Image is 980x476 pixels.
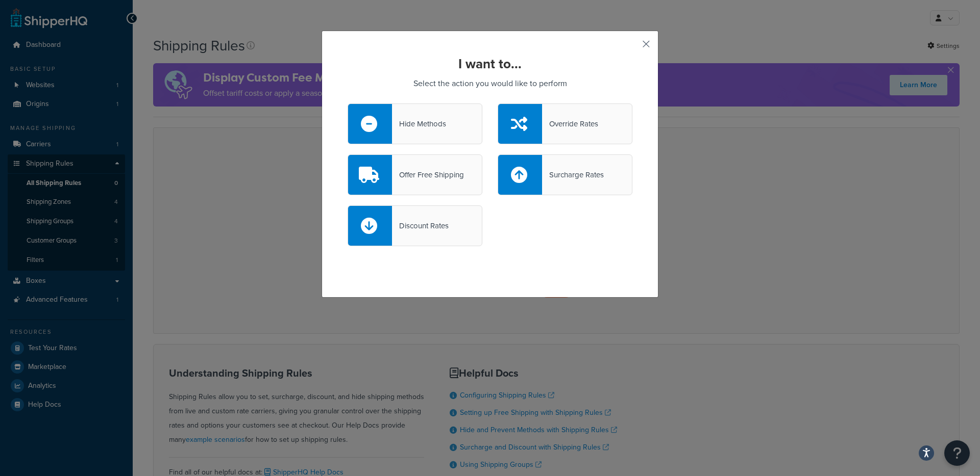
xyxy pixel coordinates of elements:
[392,117,446,131] div: Hide Methods
[392,219,449,233] div: Discount Rates
[542,168,604,182] div: Surcharge Rates
[392,168,464,182] div: Offer Free Shipping
[348,76,632,91] p: Select the action you would like to perform
[458,54,522,73] strong: I want to...
[542,117,598,131] div: Override Rates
